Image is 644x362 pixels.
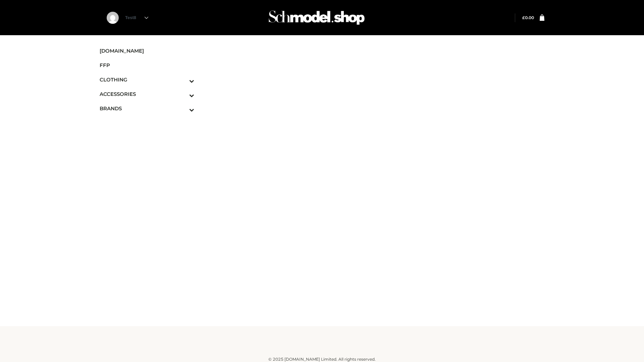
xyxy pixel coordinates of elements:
span: FFP [100,61,194,69]
span: £ [522,15,525,20]
button: Toggle Submenu [171,72,194,87]
a: BRANDSToggle Submenu [100,101,194,116]
img: Schmodel Admin 964 [266,4,367,31]
a: £0.00 [522,15,534,20]
a: FFP [100,58,194,72]
a: CLOTHINGToggle Submenu [100,72,194,87]
a: Test8 [125,15,148,20]
span: CLOTHING [100,76,194,83]
button: Toggle Submenu [171,87,194,101]
span: [DOMAIN_NAME] [100,47,194,55]
span: BRANDS [100,105,194,112]
button: Toggle Submenu [171,101,194,116]
span: ACCESSORIES [100,90,194,98]
bdi: 0.00 [522,15,534,20]
a: ACCESSORIESToggle Submenu [100,87,194,101]
a: [DOMAIN_NAME] [100,44,194,58]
